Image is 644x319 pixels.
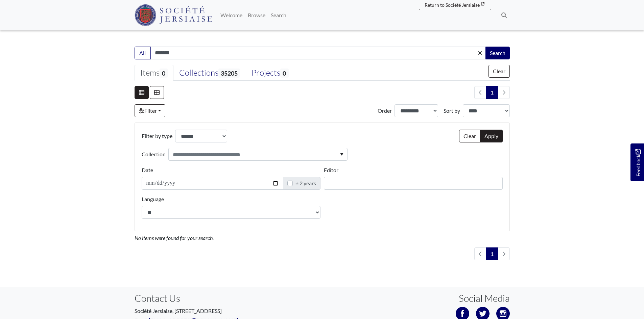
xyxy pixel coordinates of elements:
li: Previous page [474,247,486,260]
label: Editor [324,166,338,174]
nav: pagination [472,86,510,99]
label: Collection [142,148,166,161]
a: Welcome [218,8,245,22]
img: Société Jersiaise [135,4,213,26]
button: Clear [488,65,510,78]
span: Goto page 1 [486,247,498,260]
h3: Contact Us [135,293,317,304]
label: Date [142,166,153,174]
a: Société Jersiaise logo [135,3,213,28]
label: Sort by [444,107,460,115]
label: Language [142,195,164,203]
input: Enter one or more search terms... [150,47,486,59]
p: Société Jersiaise, [STREET_ADDRESS] [135,307,317,315]
a: Filter [135,104,165,117]
button: Apply [480,130,503,142]
span: 0 [280,69,288,78]
a: Browse [245,8,268,22]
button: Search [485,47,510,59]
span: Feedback [634,149,642,177]
h3: Social Media [459,293,510,304]
a: Would you like to provide feedback? [630,143,644,181]
nav: pagination [472,247,510,260]
div: Projects [252,68,288,78]
a: Search [268,8,289,22]
button: Clear [459,130,480,142]
span: 0 [160,69,168,78]
li: Previous page [474,86,486,99]
span: 35205 [218,69,240,78]
span: Goto page 1 [486,86,498,99]
div: Items [140,68,168,78]
label: ± 2 years [295,179,316,187]
em: No items were found for your search. [135,235,214,241]
label: Filter by type [142,130,172,142]
label: Order [378,107,392,115]
span: Return to Société Jersiaise [425,2,480,8]
button: All [135,47,151,59]
div: Collections [179,68,240,78]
